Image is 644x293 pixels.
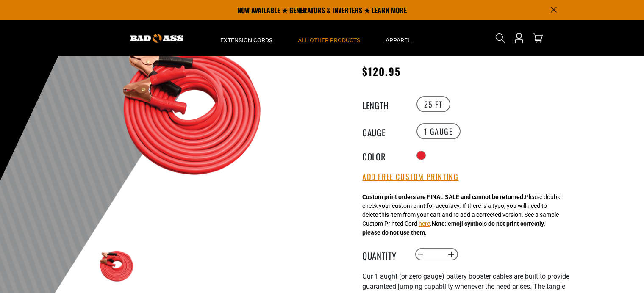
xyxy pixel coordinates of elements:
legend: Color [362,150,405,161]
label: 25 FT [416,96,450,112]
label: Quantity [362,249,405,260]
summary: Extension Cords [208,20,285,56]
strong: Note: emoji symbols do not print correctly, please do not use them. [362,220,545,236]
span: All Other Products [298,36,360,44]
span: $120.95 [362,64,401,79]
button: here [419,219,430,228]
label: 1 Gauge [416,123,461,139]
summary: All Other Products [285,20,373,56]
img: Bad Ass Extension Cords [130,34,183,43]
span: Apparel [386,36,411,44]
div: Please double check your custom print for accuracy. If there is a typo, you will need to delete t... [362,193,561,237]
legend: Gauge [362,126,405,137]
summary: Apparel [373,20,424,56]
strong: Custom print orders are FINAL SALE and cannot be returned. [362,193,525,200]
summary: Search [494,31,507,45]
legend: Length [362,99,405,110]
img: red [93,8,297,213]
img: red [93,241,142,290]
button: Add Free Custom Printing [362,172,458,182]
span: Extension Cords [220,36,272,44]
